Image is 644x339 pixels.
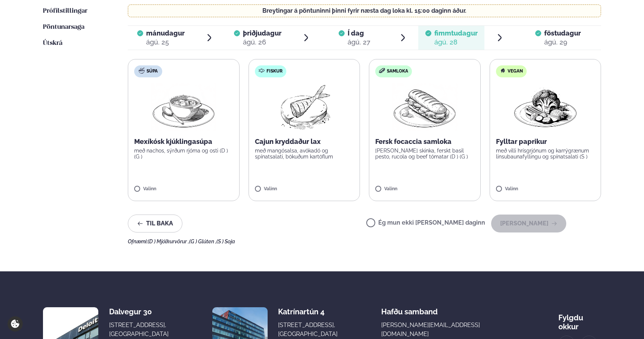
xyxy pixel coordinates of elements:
[278,307,338,316] div: Katrínartún 4
[43,23,84,32] a: Pöntunarsaga
[348,38,370,47] div: ágú. 27
[109,321,169,339] div: [STREET_ADDRESS], [GEOGRAPHIC_DATA]
[146,29,185,37] span: mánudagur
[508,68,523,74] span: Vegan
[259,68,265,74] img: fish.svg
[7,316,23,332] a: Cookie settings
[544,29,581,37] span: föstudagur
[558,307,601,331] div: Fylgdu okkur
[216,238,235,244] span: (S ) Soja
[375,148,474,160] p: [PERSON_NAME] skinka, ferskt basil pesto, rucola og beef tómatar (D ) (G )
[109,307,169,316] div: Dalvegur 30
[134,137,233,146] p: Mexíkósk kjúklingasúpa
[392,83,457,131] img: Panini.png
[243,38,281,47] div: ágú. 26
[43,39,62,48] a: Útskrá
[434,38,478,47] div: ágú. 28
[500,68,506,74] img: Vegan.svg
[544,38,581,47] div: ágú. 29
[278,321,338,339] div: [STREET_ADDRESS], [GEOGRAPHIC_DATA]
[375,137,474,146] p: Fersk focaccia samloka
[512,83,578,131] img: Vegan.png
[491,215,566,232] button: [PERSON_NAME]
[255,137,354,146] p: Cajun kryddaður lax
[43,40,62,46] span: Útskrá
[148,238,189,244] span: (D ) Mjólkurvörur ,
[381,301,438,316] span: Hafðu samband
[255,148,354,160] p: með mangósalsa, avókadó og spínatsalati, bökuðum kartöflum
[151,83,216,131] img: Soup.png
[387,68,408,74] span: Samloka
[128,215,182,232] button: Til baka
[348,29,370,38] span: Í dag
[43,8,87,14] span: Prófílstillingar
[146,38,185,47] div: ágú. 25
[134,148,233,160] p: með nachos, sýrðum rjóma og osti (D ) (G )
[496,148,595,160] p: með villi hrísgrjónum og karrýgrænum linsubaunafyllingu og spínatsalati (S )
[271,83,337,131] img: Fish.png
[434,29,478,37] span: fimmtudagur
[243,29,281,37] span: þriðjudagur
[43,7,87,16] a: Prófílstillingar
[379,68,385,73] img: sandwich-new-16px.svg
[139,68,145,74] img: soup.svg
[43,24,84,30] span: Pöntunarsaga
[136,8,594,14] p: Breytingar á pöntuninni þinni fyrir næsta dag loka kl. 15:00 daginn áður.
[128,238,601,244] div: Ofnæmi:
[381,321,515,339] a: [PERSON_NAME][EMAIL_ADDRESS][DOMAIN_NAME]
[189,238,216,244] span: (G ) Glúten ,
[496,137,595,146] p: Fylltar paprikur
[266,68,283,74] span: Fiskur
[147,68,158,74] span: Súpa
